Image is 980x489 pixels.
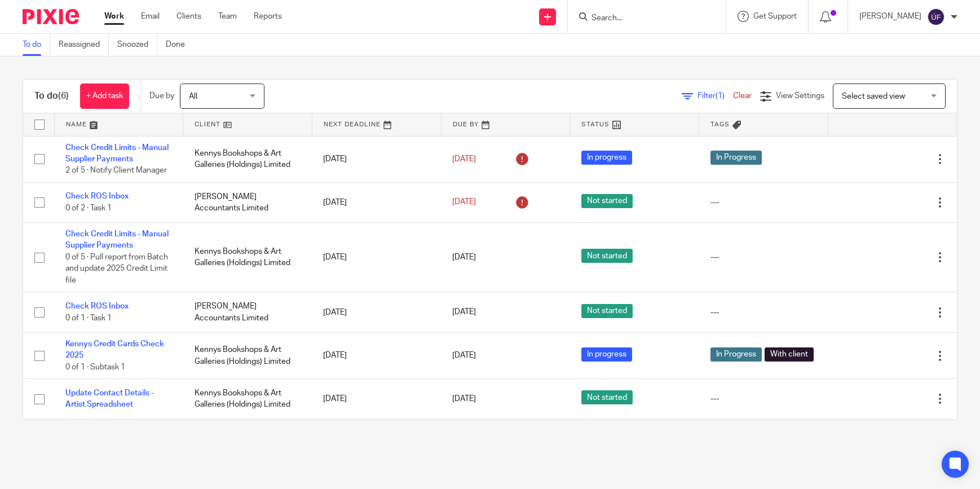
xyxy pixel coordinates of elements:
a: Check Credit Limits - Manual Supplier Payments [65,144,169,163]
a: To do [23,34,50,56]
p: Due by [149,90,174,102]
div: --- [710,307,817,318]
span: Not started [581,390,633,404]
span: [DATE] [452,199,476,206]
span: 0 of 1 · Task 1 [65,314,112,322]
a: + Add task [80,83,129,109]
span: [DATE] [452,395,476,403]
a: Clear [733,92,752,100]
span: In Progress [710,151,762,165]
a: Check Credit Limits - Manual Supplier Payments [65,230,169,249]
a: Check ROS Inbox [65,192,129,200]
td: Kennys Bookshops & Art Galleries (Holdings) Limited [183,332,312,378]
span: Get Support [753,12,797,20]
td: Kennys Bookshops & Art Galleries (Holdings) Limited [183,136,312,182]
p: [PERSON_NAME] [859,11,921,22]
a: Done [166,34,193,56]
span: Not started [581,304,633,318]
span: In Progress [710,347,762,362]
span: 2 of 5 · Notify Client Manager [65,166,167,174]
span: In progress [581,151,632,165]
span: [DATE] [452,309,476,316]
a: Team [218,11,237,22]
input: Search [590,14,692,24]
td: Kennys Bookshops & Art Galleries (Holdings) Limited [183,379,312,419]
td: [DATE] [312,182,441,222]
span: (1) [716,92,725,100]
span: View Settings [776,92,824,100]
a: Check ROS Inbox [65,302,129,310]
span: Select saved view [842,92,905,100]
span: [DATE] [452,351,476,359]
a: Update Contact Details - Artist Spreadsheet [65,389,154,408]
td: [DATE] [312,292,441,332]
div: --- [710,393,817,404]
span: Filter [698,92,733,100]
span: [DATE] [452,253,476,261]
span: With client [765,347,814,362]
td: [PERSON_NAME] Accountants Limited [183,182,312,222]
span: [DATE] [452,155,476,163]
img: svg%3E [927,8,945,26]
td: [DATE] [312,136,441,182]
a: Clients [176,11,201,22]
td: [DATE] [312,223,441,292]
a: Kennys Credit Cards Check 2025 [65,340,164,359]
a: Reassigned [59,34,109,56]
span: Tags [710,121,730,127]
td: [DATE] [312,332,441,378]
div: --- [710,197,817,208]
span: Not started [581,194,633,208]
img: Pixie [23,9,79,24]
span: 0 of 2 · Task 1 [65,204,112,212]
td: [DATE] [312,379,441,419]
span: (6) [58,91,69,100]
span: All [189,92,197,100]
a: Reports [254,11,282,22]
a: Snoozed [117,34,157,56]
td: Kennys Bookshops & Art Galleries (Holdings) Limited [183,223,312,292]
span: 0 of 1 · Subtask 1 [65,363,125,371]
a: Work [104,11,124,22]
td: [PERSON_NAME] Accountants Limited [183,292,312,332]
span: 0 of 5 · Pull report from Batch and update 2025 Credit Limit file [65,253,168,284]
div: --- [710,252,817,263]
a: Email [141,11,160,22]
h1: To do [34,90,69,102]
span: In progress [581,347,632,362]
span: Not started [581,249,633,263]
